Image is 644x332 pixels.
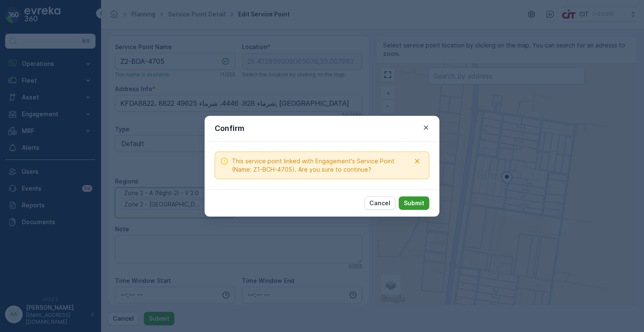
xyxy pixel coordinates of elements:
button: Cancel [364,196,395,210]
p: Cancel [369,199,390,207]
span: This service point linked with Engagement's Service Point (Name: Z1-BCH-4705). Are you sure to co... [232,157,410,174]
button: Submit [399,196,429,210]
p: Submit [404,199,424,207]
p: Confirm [215,123,244,134]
